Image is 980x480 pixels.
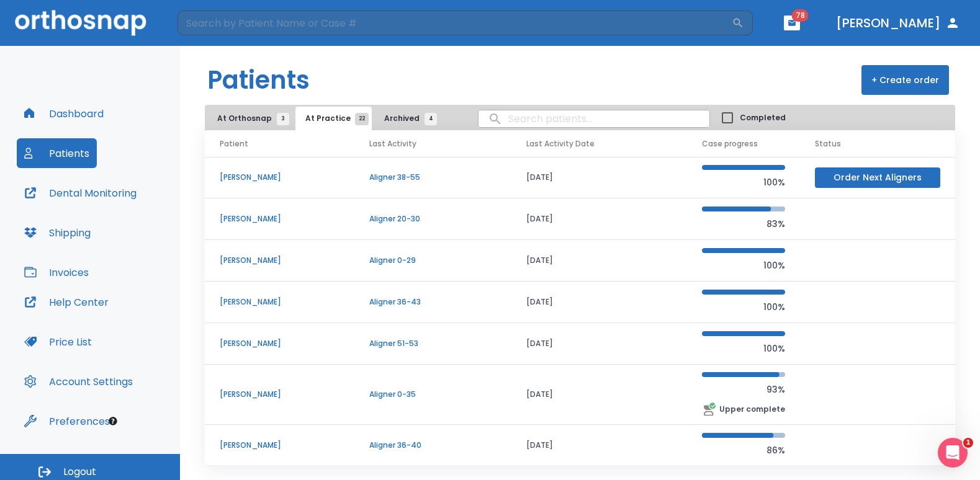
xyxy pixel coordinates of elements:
h1: Patients [207,61,310,99]
td: [DATE] [511,282,687,323]
p: Upper complete [719,404,785,415]
td: [DATE] [511,365,687,425]
span: Completed [740,112,786,123]
p: Aligner 20-30 [369,213,497,224]
button: Order Next Aligners [815,167,940,188]
span: 78 [792,9,809,22]
iframe: Intercom live chat [938,438,968,468]
span: Last Activity [369,138,416,149]
span: Status [815,138,841,149]
button: Invoices [17,257,96,287]
p: 100% [702,175,785,190]
span: Logout [63,465,96,479]
p: Aligner 0-35 [369,389,497,400]
div: tabs [207,107,443,130]
p: 100% [702,300,785,314]
p: [PERSON_NAME] [220,213,339,224]
p: [PERSON_NAME] [220,172,339,183]
p: 100% [702,258,785,273]
button: Help Center [17,287,116,317]
span: At Practice [305,113,362,124]
img: Orthosnap [15,10,146,35]
p: 86% [702,443,785,458]
div: Tooltip anchor [107,416,119,427]
button: + Create order [861,65,949,95]
p: Aligner 36-43 [369,296,497,308]
p: [PERSON_NAME] [220,440,339,451]
p: [PERSON_NAME] [220,255,339,266]
button: Dental Monitoring [17,178,144,208]
p: [PERSON_NAME] [220,296,339,308]
span: 1 [963,438,973,448]
td: [DATE] [511,198,687,240]
p: 83% [702,216,785,231]
button: Preferences [17,406,117,436]
p: Aligner 51-53 [369,338,497,349]
span: Archived [384,113,431,124]
span: Case progress [702,138,758,149]
span: 4 [425,113,437,125]
span: 22 [355,113,369,125]
td: [DATE] [511,240,687,282]
td: [DATE] [511,157,687,198]
span: At Orthosnap [217,113,283,124]
p: [PERSON_NAME] [220,389,339,400]
button: [PERSON_NAME] [831,12,965,34]
button: Price List [17,327,99,357]
p: 93% [702,382,785,397]
p: Aligner 0-29 [369,255,497,266]
p: 100% [702,341,785,356]
p: [PERSON_NAME] [220,338,339,349]
input: Search by Patient Name or Case # [178,11,732,35]
button: Dashboard [17,99,111,128]
p: Aligner 36-40 [369,440,497,451]
td: [DATE] [511,323,687,365]
span: Last Activity Date [526,138,595,149]
button: Account Settings [17,367,140,396]
button: Patients [17,138,97,168]
p: Aligner 38-55 [369,172,497,183]
td: [DATE] [511,425,687,466]
input: search [479,107,709,131]
span: Patient [220,138,248,149]
button: Shipping [17,218,98,247]
span: 3 [277,113,289,125]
